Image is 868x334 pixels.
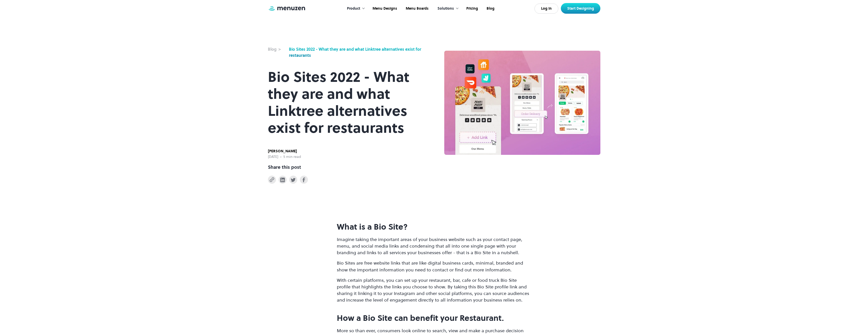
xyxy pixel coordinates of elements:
h2: What is a Bio Site? [337,222,531,232]
p: Bio Sites are free website links that are like digital business cards, minimal, branded and show ... [337,260,531,273]
a: Blog > [268,46,286,58]
p: Imagine taking the important areas of your business website such as your contact page, menu, and ... [337,236,531,256]
div: [DATE] [268,154,278,160]
div: • [280,154,281,160]
p: With certain platforms, you can set up your restaurant, bar, cafe or food truck Bio Site profile ... [337,277,531,303]
a: Blog [482,1,498,16]
a: Pricing [461,1,482,16]
a: Menu Boards [401,1,432,16]
div: Product [342,1,368,16]
div: Share this post [268,164,301,171]
a: Log In [534,4,558,14]
div: [PERSON_NAME] [268,149,301,154]
div: Solutions [437,6,454,11]
div: Product [347,6,360,11]
a: Start Designing [561,3,600,14]
h1: Bio Sites 2022 - What they are and what Linktree alternatives exist for restaurants [268,68,424,136]
h2: How a Bio Site can benefit your Restaurant. [337,313,531,323]
div: Blog > [268,46,286,52]
div: 5 min read [283,154,301,160]
a: Bio Sites 2022 - What they are and what Linktree alternatives exist for restaurants [289,46,424,58]
div: Solutions [432,1,461,16]
a: Menu Designs [368,1,401,16]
